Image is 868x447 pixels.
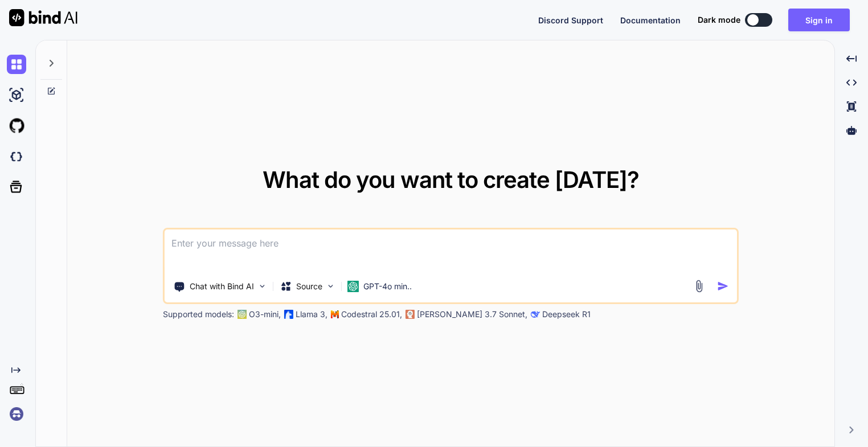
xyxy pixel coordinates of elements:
img: claude [406,310,415,319]
img: Llama2 [284,310,293,319]
img: attachment [693,280,706,293]
img: ai-studio [7,85,26,105]
button: Documentation [620,14,681,26]
img: chat [7,55,26,74]
img: signin [7,404,26,424]
img: githubLight [7,116,26,136]
span: What do you want to create [DATE]? [263,166,639,194]
img: Pick Models [326,281,335,291]
span: Dark mode [698,14,740,26]
img: Pick Tools [257,281,267,291]
img: GPT-4o mini [347,281,359,292]
p: Deepseek R1 [542,309,591,320]
span: Discord Support [538,15,603,25]
img: Bind AI [9,9,77,26]
img: icon [717,280,729,292]
p: Supported models: [163,309,234,320]
img: GPT-4 [238,310,247,319]
p: [PERSON_NAME] 3.7 Sonnet, [417,309,527,320]
img: Mistral-AI [331,310,339,318]
button: Discord Support [538,14,603,26]
p: Codestral 25.01, [341,309,402,320]
p: GPT-4o min.. [363,281,412,292]
button: Sign in [788,9,850,31]
p: Chat with Bind AI [190,281,254,292]
img: claude [531,310,540,319]
p: Llama 3, [296,309,327,320]
p: Source [296,281,322,292]
img: darkCloudIdeIcon [7,147,26,166]
span: Documentation [620,15,681,25]
p: O3-mini, [249,309,281,320]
